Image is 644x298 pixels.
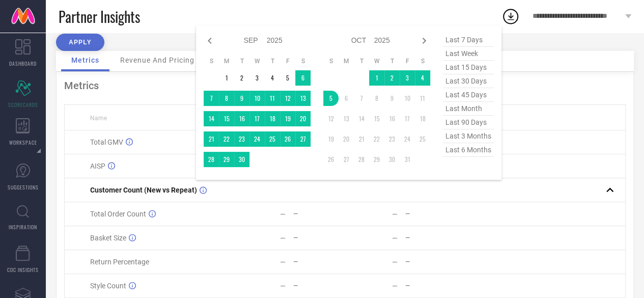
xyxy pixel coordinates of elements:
span: last 30 days [443,74,494,88]
td: Thu Sep 04 2025 [265,70,280,86]
div: — [405,234,457,241]
span: Revenue And Pricing [120,56,194,64]
td: Thu Sep 11 2025 [265,91,280,106]
td: Thu Oct 16 2025 [384,111,400,126]
td: Mon Sep 08 2025 [219,91,234,106]
span: CDC INSIGHTS [7,266,39,274]
th: Monday [339,57,354,65]
span: Basket Size [90,234,126,242]
span: last 6 months [443,143,494,157]
td: Sat Sep 20 2025 [295,111,311,126]
td: Tue Oct 14 2025 [354,111,369,126]
td: Tue Oct 21 2025 [354,131,369,147]
td: Thu Sep 18 2025 [265,111,280,126]
span: Style Count [90,282,126,290]
div: — [293,210,345,218]
span: Total GMV [90,138,123,146]
td: Wed Sep 17 2025 [249,111,265,126]
td: Wed Oct 22 2025 [369,131,384,147]
td: Sun Sep 07 2025 [204,91,219,106]
td: Fri Oct 31 2025 [400,152,415,167]
td: Mon Sep 01 2025 [219,70,234,86]
th: Monday [219,57,234,65]
span: last 90 days [443,116,494,129]
th: Sunday [323,57,339,65]
th: Wednesday [369,57,384,65]
td: Sat Oct 04 2025 [415,70,430,86]
span: last month [443,102,494,116]
th: Thursday [384,57,400,65]
td: Wed Oct 29 2025 [369,152,384,167]
td: Fri Sep 19 2025 [280,111,295,126]
span: SCORECARDS [8,101,38,109]
div: — [280,282,286,290]
td: Wed Oct 01 2025 [369,70,384,86]
th: Friday [400,57,415,65]
td: Thu Oct 23 2025 [384,131,400,147]
td: Mon Sep 22 2025 [219,131,234,147]
span: INSPIRATION [9,223,37,231]
th: Tuesday [354,57,369,65]
span: last week [443,47,494,61]
th: Thursday [265,57,280,65]
td: Sun Oct 12 2025 [323,111,339,126]
td: Thu Oct 30 2025 [384,152,400,167]
span: Metrics [71,56,99,64]
td: Sun Oct 19 2025 [323,131,339,147]
span: Total Order Count [90,210,146,218]
span: AISP [90,162,105,170]
th: Tuesday [234,57,249,65]
div: Open download list [501,7,520,25]
td: Fri Oct 10 2025 [400,91,415,106]
div: — [280,234,286,242]
div: — [280,258,286,266]
div: Previous month [204,35,216,47]
td: Mon Oct 27 2025 [339,152,354,167]
th: Wednesday [249,57,265,65]
td: Mon Oct 06 2025 [339,91,354,106]
td: Fri Oct 24 2025 [400,131,415,147]
span: DASHBOARD [9,60,37,67]
td: Tue Sep 16 2025 [234,111,249,126]
td: Sat Sep 27 2025 [295,131,311,147]
td: Tue Oct 28 2025 [354,152,369,167]
td: Thu Oct 09 2025 [384,91,400,106]
span: last 15 days [443,61,494,74]
td: Wed Oct 15 2025 [369,111,384,126]
td: Fri Oct 17 2025 [400,111,415,126]
span: last 7 days [443,33,494,47]
th: Sunday [204,57,219,65]
button: APPLY [56,34,104,51]
td: Sun Oct 05 2025 [323,91,339,106]
span: Name [90,115,107,122]
div: — [293,234,345,241]
th: Saturday [295,57,311,65]
td: Tue Sep 23 2025 [234,131,249,147]
td: Fri Sep 12 2025 [280,91,295,106]
div: Metrics [64,79,626,92]
td: Mon Oct 13 2025 [339,111,354,126]
div: — [293,258,345,265]
td: Fri Oct 03 2025 [400,70,415,86]
div: — [392,234,398,242]
th: Friday [280,57,295,65]
td: Sun Sep 28 2025 [204,152,219,167]
td: Wed Sep 03 2025 [249,70,265,86]
span: last 45 days [443,88,494,102]
span: Customer Count (New vs Repeat) [90,186,197,194]
td: Sat Oct 11 2025 [415,91,430,106]
div: — [405,258,457,265]
div: Next month [418,35,430,47]
td: Tue Sep 30 2025 [234,152,249,167]
td: Fri Sep 26 2025 [280,131,295,147]
div: — [392,258,398,266]
td: Wed Oct 08 2025 [369,91,384,106]
span: Return Percentage [90,258,149,266]
div: — [280,210,286,218]
td: Sun Sep 14 2025 [204,111,219,126]
span: SUGGESTIONS [8,183,39,191]
span: Partner Insights [59,6,140,27]
td: Mon Oct 20 2025 [339,131,354,147]
td: Sun Sep 21 2025 [204,131,219,147]
span: last 3 months [443,129,494,143]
